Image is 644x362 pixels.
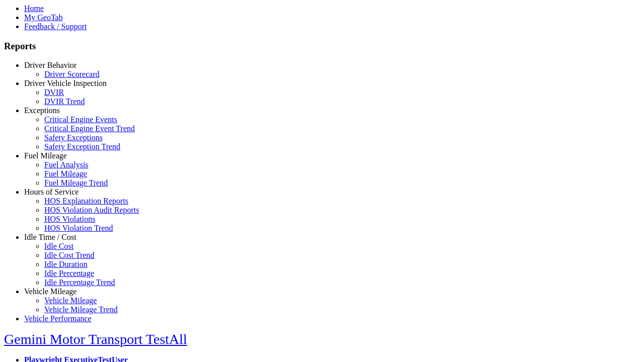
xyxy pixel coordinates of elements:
a: Idle Duration [44,260,88,268]
a: Hours of Service [24,188,78,196]
a: Driver Scorecard [44,70,100,78]
a: Safety Exceptions [44,133,103,142]
a: Idle Time / Cost [24,233,76,241]
a: HOS Violation Trend [44,224,113,232]
a: Driver Vehicle Inspection [24,79,107,87]
a: HOS Violations [44,215,95,223]
a: DVIR [44,88,64,97]
a: Fuel Analysis [44,160,89,169]
a: Fuel Mileage [24,151,67,160]
a: Idle Cost [44,242,73,250]
a: HOS Explanation Reports [44,197,128,205]
a: Idle Percentage [44,269,94,278]
h3: Reports [4,41,640,52]
a: Fuel Mileage Trend [44,178,108,187]
a: Critical Engine Events [44,115,117,124]
a: Safety Exception Trend [44,142,120,151]
a: Idle Percentage Trend [44,278,115,287]
a: Vehicle Performance [24,314,92,323]
a: Feedback / Support [24,22,87,31]
a: HOS Violation Audit Reports [44,206,139,214]
a: Vehicle Mileage [44,296,97,305]
a: Driver Behavior [24,61,76,69]
a: Home [24,4,44,13]
a: DVIR Trend [44,97,85,106]
a: Vehicle Mileage Trend [44,305,118,314]
a: Gemini Motor Transport TestAll [4,331,187,347]
a: Idle Cost Trend [44,251,95,259]
a: My GeoTab [24,13,63,22]
a: Critical Engine Event Trend [44,124,135,133]
a: Vehicle Mileage [24,287,76,296]
a: Exceptions [24,106,60,115]
a: Fuel Mileage [44,169,87,178]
